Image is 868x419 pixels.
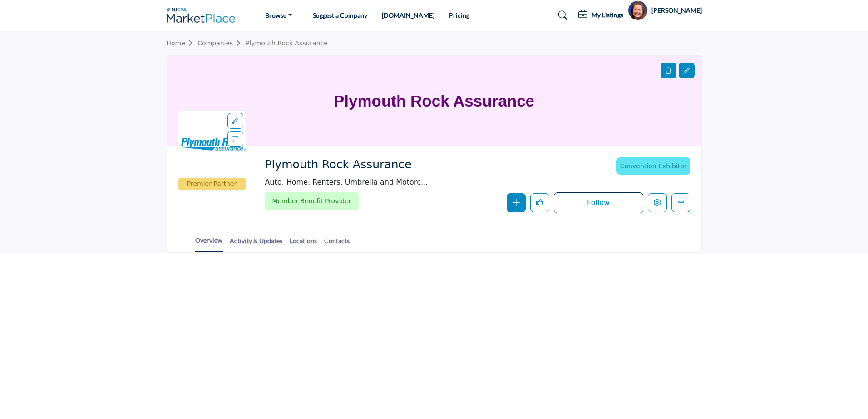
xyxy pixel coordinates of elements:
[259,9,298,22] a: Browse
[679,63,695,78] div: Aspect Ratio:6:1,Size:1200x200px
[227,113,243,129] div: Aspect Ratio:1:1,Size:400x400px
[268,194,355,208] span: Member Benefit Provider
[382,11,434,19] a: [DOMAIN_NAME]
[167,39,198,47] a: Home
[195,235,223,252] a: Overview
[180,179,244,189] p: Premier Partner
[313,11,367,19] a: Suggest a Company
[289,236,317,252] a: Locations
[265,157,469,172] span: Plymouth Rock Assurance
[651,6,702,15] h5: [PERSON_NAME]
[167,8,240,23] img: site Logo
[334,56,534,146] h1: Plymouth Rock Assurance
[671,193,690,212] button: More details
[449,11,469,19] a: Pricing
[592,11,623,19] h5: My Listings
[229,236,283,252] a: Activity & Updates
[197,39,246,47] a: Companies
[578,10,623,21] div: My Listings
[628,0,648,20] button: Show hide supplier dropdown
[549,8,573,23] a: Search
[265,177,555,188] span: Auto, Home, Renters, Umbrella and Motorcycle
[648,193,667,212] button: Edit company
[246,39,328,47] a: Plymouth Rock Assurance
[620,160,687,172] p: Convention Exhibitor
[554,192,643,213] button: Follow
[530,193,549,212] button: Like
[324,236,350,252] a: Contacts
